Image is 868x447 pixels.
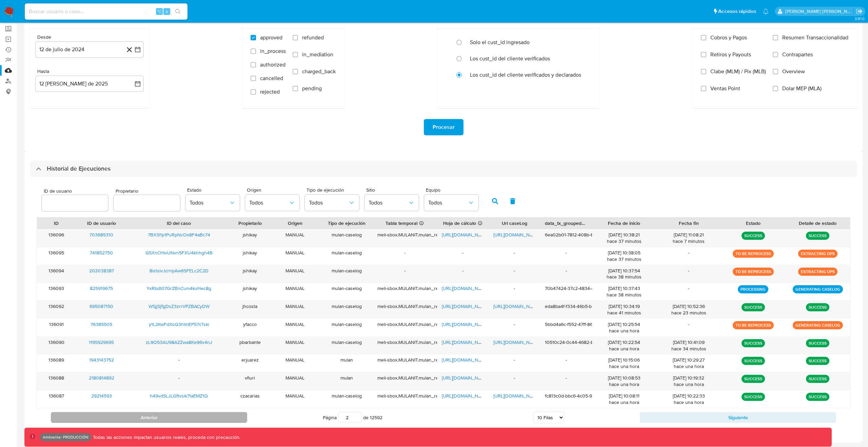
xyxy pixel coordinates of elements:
a: Notificaciones [763,8,769,14]
span: s [166,8,168,15]
p: Todas las acciones impactan usuarios reales, proceda con precaución. [91,434,240,441]
input: Buscar usuario o caso... [25,7,188,16]
p: Ambiente: PRODUCCIÓN [43,436,88,439]
span: 3.151.0 [855,16,865,21]
a: Salir [856,8,863,15]
span: Accesos rápidos [718,8,756,15]
span: ⌥ [157,8,162,15]
button: search-icon [171,7,185,16]
p: edwin.alonso@mercadolibre.com.co [785,8,854,15]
